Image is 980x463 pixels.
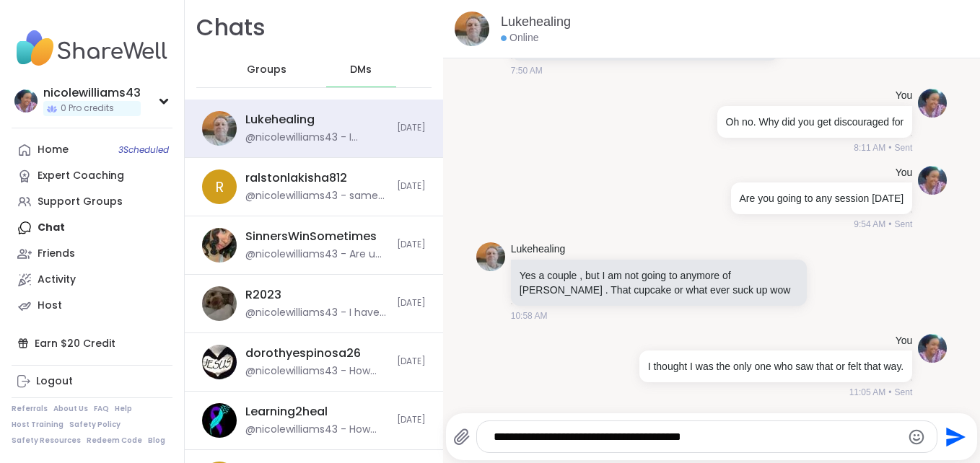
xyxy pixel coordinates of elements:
[69,420,121,430] a: Safety Policy
[87,436,142,446] a: Redeem Code
[12,163,172,189] a: Expert Coaching
[895,386,913,399] span: Sent
[245,131,388,145] div: @nicolewilliams43 - I thought I was the only one who saw that or felt that way.
[455,12,489,46] img: https://sharewell-space-live.sfo3.digitaloceanspaces.com/user-generated/7f4b5514-4548-4e48-9364-1...
[245,306,388,320] div: @nicolewilliams43 - I have my domestic violence class [DATE] at 1030 am my time and I don’t even ...
[511,242,566,257] a: Lukehealing
[14,89,38,113] img: nicolewilliams43
[38,143,69,157] div: Home
[38,195,123,209] div: Support Groups
[12,404,48,414] a: Referrals
[854,218,885,231] span: 9:54 AM
[494,430,896,444] textarea: Type your message
[888,218,891,231] span: •
[12,420,64,430] a: Host Training
[648,359,904,374] p: I thought I was the only one who saw that or felt that way.
[476,242,505,271] img: https://sharewell-space-live.sfo3.digitaloceanspaces.com/user-generated/7f4b5514-4548-4e48-9364-1...
[245,112,315,128] div: Lukehealing
[350,63,372,77] span: DMs
[245,229,377,244] div: SinnersWinSometimes
[38,247,75,261] div: Friends
[12,267,172,293] a: Activity
[740,191,904,206] p: Are you going to any session [DATE]
[38,273,76,287] div: Activity
[397,122,426,134] span: [DATE]
[854,141,885,154] span: 8:11 AM
[896,89,913,103] h4: You
[202,345,237,379] img: https://sharewell-space-live.sfo3.digitaloceanspaces.com/user-generated/0d4e8e7a-567c-4b30-a556-7...
[896,334,913,348] h4: You
[501,31,538,45] div: Online
[888,386,891,399] span: •
[501,13,571,31] a: Lukehealing
[12,293,172,319] a: Host
[12,23,172,74] img: ShareWell Nav Logo
[148,436,165,446] a: Blog
[245,345,361,361] div: dorothyespinosa26
[12,330,172,356] div: Earn $20 Credit
[202,286,237,321] img: https://sharewell-space-live.sfo3.digitaloceanspaces.com/user-generated/c04ed9f1-55ba-444d-b4bc-4...
[245,170,347,186] div: ralstonlakisha812
[38,299,62,313] div: Host
[38,169,124,183] div: Expert Coaching
[118,144,169,156] span: 3 Scheduled
[12,241,172,267] a: Friends
[888,141,891,154] span: •
[520,268,798,297] p: Yes a couple , but I am not going to anymore of [PERSON_NAME] . That cupcake or what ever suck up...
[895,141,913,154] span: Sent
[12,436,81,446] a: Safety Resources
[511,309,548,322] span: 10:58 AM
[245,404,328,420] div: Learning2heal
[115,404,132,414] a: Help
[245,247,388,262] div: @nicolewilliams43 - Are u feeling from the [MEDICAL_DATA] though
[908,428,925,446] button: Emoji picker
[12,137,172,163] a: Home3Scheduled
[895,218,913,231] span: Sent
[53,404,88,414] a: About Us
[245,287,281,303] div: R2023
[36,374,73,389] div: Logout
[918,334,947,363] img: https://sharewell-space-live.sfo3.digitaloceanspaces.com/user-generated/3403c148-dfcf-4217-9166-8...
[202,228,237,263] img: https://sharewell-space-live.sfo3.digitaloceanspaces.com/user-generated/fc1326c7-8e70-475c-9e42-8...
[726,115,904,129] p: Oh no. Why did you get discouraged for
[202,403,237,438] img: https://sharewell-space-live.sfo3.digitaloceanspaces.com/user-generated/4ee667da-e3ae-497d-a29e-9...
[397,414,426,426] span: [DATE]
[397,180,426,193] span: [DATE]
[245,189,388,203] div: @nicolewilliams43 - same here
[937,420,970,453] button: Send
[202,111,237,146] img: https://sharewell-space-live.sfo3.digitaloceanspaces.com/user-generated/7f4b5514-4548-4e48-9364-1...
[12,369,172,394] a: Logout
[94,404,109,414] a: FAQ
[43,85,141,101] div: nicolewilliams43
[12,189,172,215] a: Support Groups
[245,423,388,437] div: @nicolewilliams43 - How are u
[247,63,286,77] span: Groups
[896,166,913,180] h4: You
[918,166,947,195] img: https://sharewell-space-live.sfo3.digitaloceanspaces.com/user-generated/3403c148-dfcf-4217-9166-8...
[215,176,224,198] span: r
[918,89,947,118] img: https://sharewell-space-live.sfo3.digitaloceanspaces.com/user-generated/3403c148-dfcf-4217-9166-8...
[61,102,114,115] span: 0 Pro credits
[397,297,426,309] span: [DATE]
[511,64,543,77] span: 7:50 AM
[397,356,426,368] span: [DATE]
[397,239,426,251] span: [DATE]
[196,12,266,44] h1: Chats
[849,386,886,399] span: 11:05 AM
[245,364,388,379] div: @nicolewilliams43 - How are you doing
